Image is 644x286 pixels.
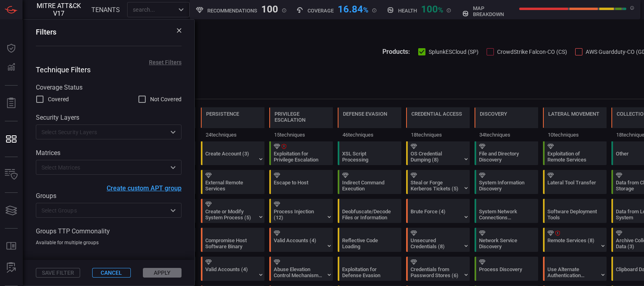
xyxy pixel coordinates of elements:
[543,228,607,252] div: T1021: Remote Services
[275,111,328,123] div: Privilege Escalation
[406,170,470,194] div: T1558: Steal or Forge Kerberos Tickets
[406,228,470,252] div: T1552: Unsecured Credentials
[411,180,461,192] div: Steal or Forge Kerberos Tickets (5)
[167,205,179,216] button: Open
[36,227,110,235] label: Groups TTP Commonality
[2,94,21,113] button: Reports
[36,65,182,74] h4: Technique Filters
[2,129,21,149] button: MITRE - Detection Posture
[201,107,264,141] div: TA0003: Persistence
[274,266,324,278] div: Abuse Elevation Control Mechanism (6)
[475,257,538,281] div: T1057: Process Discovery
[473,5,515,17] h5: map breakdown
[2,165,21,184] button: Inventory
[38,162,166,172] input: Select Matrices
[201,170,264,194] div: T1133: External Remote Services
[92,268,131,278] button: Cancel
[269,257,333,281] div: T1548: Abuse Elevation Control Mechanism
[497,49,567,55] span: CrowdStrike Falcon-CO (CS)
[548,111,599,117] div: Lateral Movement
[338,4,368,13] div: 16.84
[36,28,56,36] h3: Filters
[36,84,182,91] label: Coverage Status
[274,237,324,249] div: Valid Accounts (4)
[36,114,182,121] label: Security Layers
[2,201,21,220] button: Cards
[2,258,21,278] button: ALERT ANALYSIS
[132,141,196,165] div: T1129: Shared Modules
[206,111,239,117] div: Persistence
[205,208,256,221] div: Create or Modify System Process (5)
[338,228,401,252] div: T1620: Reflective Code Loading
[132,228,196,252] div: T1047: Windows Management Instrumentation
[167,127,179,138] button: Open
[175,4,187,15] button: Open
[411,208,461,221] div: Brute Force (4)
[547,237,598,249] div: Remote Services (8)
[132,199,196,223] div: T1203: Exploitation for Client Execution
[475,199,538,223] div: T1049: System Network Connections Discovery
[201,199,264,223] div: T1543: Create or Modify System Process
[342,180,392,192] div: Indirect Command Execution
[201,128,264,141] div: 24 techniques
[342,208,392,221] div: Deobfuscate/Decode Files or Information
[438,6,443,14] span: %
[547,208,598,221] div: Software Deployment Tools
[342,151,392,163] div: XSL Script Processing
[274,151,324,163] div: Exploitation for Privilege Escalation
[342,237,392,249] div: Reflective Code Loading
[475,228,538,252] div: T1046: Network Service Discovery
[205,151,256,163] div: Create Account (3)
[205,237,256,249] div: Compromise Host Software Binary
[48,95,69,104] span: Covered
[429,49,479,55] span: SplunkESCloud (SP)
[343,111,387,117] div: Defense Evasion
[205,266,256,278] div: Valid Accounts (4)
[480,111,507,117] div: Discovery
[269,107,333,141] div: TA0004: Privilege Escalation
[201,257,264,281] div: T1078: Valid Accounts
[338,170,401,194] div: T1202: Indirect Command Execution
[406,199,470,223] div: T1110: Brute Force
[36,192,182,200] label: Groups
[130,4,174,14] input: search...
[36,149,182,157] label: Matrices
[338,257,401,281] div: T1211: Exploitation for Defense Evasion
[406,107,470,141] div: TA0006: Credential Access
[406,128,470,141] div: 18 techniques
[543,170,607,194] div: T1570: Lateral Tool Transfer
[475,170,538,194] div: T1082: System Information Discovery
[107,184,182,192] button: Create custom APT group
[418,47,479,55] button: SplunkESCloud (SP)
[479,237,529,249] div: Network Service Discovery
[547,266,598,278] div: Use Alternate Authentication Material (4)
[479,208,529,221] div: System Network Connections Discovery
[547,151,598,163] div: Exploitation of Remote Services
[338,107,401,141] div: TA0005: Defense Evasion
[475,107,538,141] div: TA0007: Discovery
[543,141,607,165] div: T1210: Exploitation of Remote Services
[406,257,470,281] div: T1555: Credentials from Password Stores
[261,4,278,13] div: 100
[132,257,196,281] div: T1072: Software Deployment Tools
[543,128,607,141] div: 10 techniques
[338,128,401,141] div: 46 techniques
[479,266,529,278] div: Process Discovery
[342,266,392,278] div: Exploitation for Defense Evasion
[338,141,401,165] div: T1220: XSL Script Processing
[205,180,256,192] div: External Remote Services
[475,141,538,165] div: T1083: File and Directory Discovery
[363,6,368,14] span: %
[475,128,538,141] div: 34 techniques
[411,237,461,249] div: Unsecured Credentials (8)
[2,237,21,256] button: Rule Catalog
[274,208,324,221] div: Process Injection (12)
[150,95,182,104] span: Not Covered
[269,199,333,223] div: T1055: Process Injection
[269,228,333,252] div: T1078: Valid Accounts
[36,240,99,245] span: Available for multiple groups
[398,8,417,14] h5: Health
[269,141,333,165] div: T1068: Exploitation for Privilege Escalation
[207,8,257,14] h5: Recommendations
